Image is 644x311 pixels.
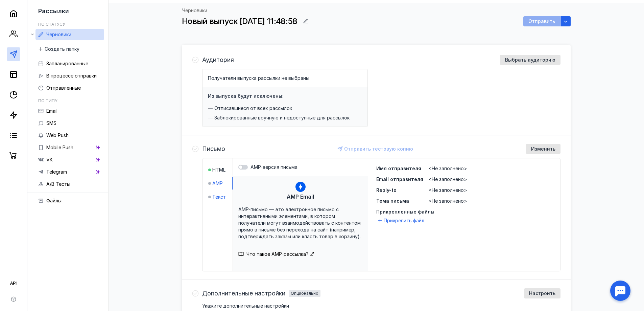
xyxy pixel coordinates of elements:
[246,251,309,257] span: Что такое AMP-рассылка?
[526,144,560,154] button: Изменить
[35,166,104,177] a: Telegram
[251,164,297,170] span: AMP-версия письма
[212,194,226,200] span: Текст
[46,198,62,203] span: Файлы
[531,146,555,152] span: Изменить
[202,303,289,309] span: Укажите дополнительные настройки
[38,22,65,27] h5: По статусу
[46,181,70,187] span: A/B Тесты
[35,130,104,141] a: Web Push
[376,217,427,225] button: Прикрепить файл
[246,251,314,258] a: Что такое AMP-рассылка?
[376,198,409,204] span: Тема письма
[35,179,104,190] a: A/B Тесты
[202,290,320,297] h4: Дополнительные настройкиОпционально
[46,132,69,138] span: Web Push
[35,142,104,153] a: Mobile Push
[35,106,104,116] a: Email
[35,44,83,54] button: Создать папку
[38,98,57,103] h5: По типу
[38,7,69,15] span: Рассылки
[500,55,560,65] button: Выбрать аудиторию
[45,46,79,52] span: Создать папку
[214,114,350,121] span: Заблокированные вручную и недоступные для рассылок
[46,85,81,91] span: Отправленные
[182,16,297,26] span: Новый выпуск [DATE] 11:48:58
[46,61,88,66] span: Запланированные
[35,154,104,165] a: VK
[202,57,234,63] h4: Аудитория
[429,187,467,193] span: <Не заполнено>
[212,166,225,173] span: HTML
[46,145,73,150] span: Mobile Push
[376,165,421,171] span: Имя отправителя
[35,83,104,93] a: Отправленные
[384,217,424,224] span: Прикрепить файл
[46,157,53,162] span: VK
[46,120,56,126] span: SMS
[291,291,318,295] div: Опционально
[376,176,423,182] span: Email отправителя
[287,193,314,201] span: AMP Email
[202,290,285,297] span: Дополнительные настройки
[35,29,104,40] a: Черновики
[46,169,67,175] span: Telegram
[182,8,207,13] a: Черновики
[212,180,223,187] span: AMP
[505,57,555,63] span: Выбрать аудиторию
[35,70,104,81] a: В процессе отправки
[202,146,225,152] h4: Письмо
[35,118,104,129] a: SMS
[429,165,467,171] span: <Не заполнено>
[35,58,104,69] a: Запланированные
[429,198,467,204] span: <Не заполнено>
[524,288,560,298] button: Настроить
[238,206,361,239] span: AMP-письмо — это электронное письмо с интерактивными элементами, в котором получатели могут взаим...
[376,208,552,215] span: Прикрепленные файлы
[214,105,292,112] span: Отписавшиеся от всех рассылок
[376,187,397,193] span: Reply-to
[46,108,57,114] span: Email
[46,31,71,37] span: Черновики
[529,291,555,296] span: Настроить
[429,176,467,182] span: <Не заполнено>
[46,73,97,79] span: В процессе отправки
[208,75,309,81] span: Получатели выпуска рассылки не выбраны
[35,195,104,206] a: Файлы
[208,93,284,99] h4: Из выпуска будут исключены:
